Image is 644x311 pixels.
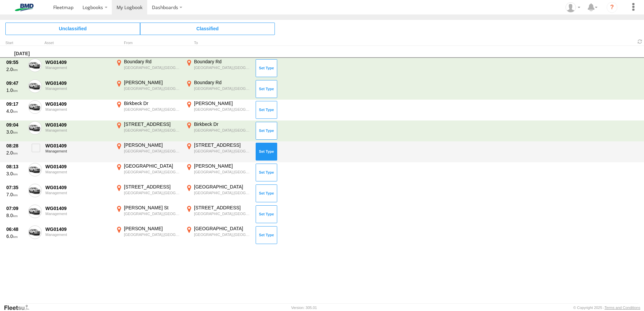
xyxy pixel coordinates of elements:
[4,304,35,311] a: Visit our Website
[45,184,111,191] div: WG01409
[124,184,181,190] div: [STREET_ADDRESS]
[5,23,140,35] span: Click to view Unclassified Trips
[115,100,182,120] label: Click to View Event Location
[6,108,25,114] div: 4.0
[6,212,25,218] div: 8.0
[115,79,182,99] label: Click to View Event Location
[185,121,252,141] label: Click to View Event Location
[124,100,181,106] div: Birkbeck Dr
[194,86,251,91] div: [GEOGRAPHIC_DATA],[GEOGRAPHIC_DATA]
[45,143,111,149] div: WG01409
[194,107,251,112] div: [GEOGRAPHIC_DATA],[GEOGRAPHIC_DATA]
[185,163,252,182] label: Click to View Event Location
[124,205,181,211] div: [PERSON_NAME] St
[45,164,111,170] div: WG01409
[115,41,182,45] div: From
[124,163,181,169] div: [GEOGRAPHIC_DATA]
[5,41,26,45] div: Click to Sort
[124,65,181,70] div: [GEOGRAPHIC_DATA],[GEOGRAPHIC_DATA]
[124,232,181,237] div: [GEOGRAPHIC_DATA],[GEOGRAPHIC_DATA]
[124,142,181,148] div: [PERSON_NAME]
[45,122,111,128] div: WG01409
[256,101,277,118] button: Click to Set
[194,149,251,153] div: [GEOGRAPHIC_DATA],[GEOGRAPHIC_DATA]
[7,4,42,11] img: bmd-logo.svg
[115,226,182,245] label: Click to View Event Location
[115,59,182,78] label: Click to View Event Location
[194,121,251,127] div: Birkbeck Dr
[6,233,25,239] div: 6.0
[256,205,277,223] button: Click to Set
[194,65,251,70] div: [GEOGRAPHIC_DATA],[GEOGRAPHIC_DATA]
[194,226,251,232] div: [GEOGRAPHIC_DATA]
[573,306,640,310] div: © Copyright 2025 -
[256,226,277,244] button: Click to Set
[256,122,277,139] button: Click to Set
[256,80,277,98] button: Click to Set
[6,150,25,156] div: 2.0
[115,163,182,182] label: Click to View Event Location
[124,107,181,112] div: [GEOGRAPHIC_DATA],[GEOGRAPHIC_DATA]
[6,101,25,107] div: 09:17
[194,79,251,85] div: Boundary Rd
[6,192,25,198] div: 7.0
[45,226,111,232] div: WG01409
[194,59,251,65] div: Boundary Rd
[6,80,25,86] div: 09:47
[124,170,181,174] div: [GEOGRAPHIC_DATA],[GEOGRAPHIC_DATA]
[6,164,25,170] div: 08:13
[140,23,275,35] span: Click to view Classified Trips
[291,306,317,310] div: Version: 305.01
[6,226,25,232] div: 06:48
[124,59,181,65] div: Boundary Rd
[185,226,252,245] label: Click to View Event Location
[124,128,181,133] div: [GEOGRAPHIC_DATA],[GEOGRAPHIC_DATA]
[6,122,25,128] div: 09:04
[194,184,251,190] div: [GEOGRAPHIC_DATA]
[185,59,252,78] label: Click to View Event Location
[124,86,181,91] div: [GEOGRAPHIC_DATA],[GEOGRAPHIC_DATA]
[194,128,251,133] div: [GEOGRAPHIC_DATA],[GEOGRAPHIC_DATA]
[6,66,25,72] div: 2.0
[124,79,181,85] div: [PERSON_NAME]
[185,79,252,99] label: Click to View Event Location
[45,212,111,216] div: Management
[256,184,277,202] button: Click to Set
[45,170,111,174] div: Management
[6,205,25,211] div: 07:09
[6,87,25,93] div: 1.0
[605,306,640,310] a: Terms and Conditions
[45,128,111,132] div: Management
[636,38,644,45] span: Refresh
[44,41,112,45] div: Asset
[45,101,111,107] div: WG01409
[194,163,251,169] div: [PERSON_NAME]
[115,121,182,141] label: Click to View Event Location
[194,211,251,216] div: [GEOGRAPHIC_DATA],[GEOGRAPHIC_DATA]
[6,129,25,135] div: 3.0
[115,205,182,224] label: Click to View Event Location
[115,142,182,162] label: Click to View Event Location
[45,66,111,70] div: Management
[256,143,277,160] button: Click to Set
[45,87,111,91] div: Management
[256,164,277,181] button: Click to Set
[185,142,252,162] label: Click to View Event Location
[256,59,277,77] button: Click to Set
[124,226,181,232] div: [PERSON_NAME]
[45,233,111,237] div: Management
[45,80,111,86] div: WG01409
[6,59,25,65] div: 09:55
[185,205,252,224] label: Click to View Event Location
[45,205,111,211] div: WG01409
[45,191,111,195] div: Management
[6,171,25,177] div: 3.0
[45,59,111,65] div: WG01409
[45,107,111,111] div: Management
[194,232,251,237] div: [GEOGRAPHIC_DATA],[GEOGRAPHIC_DATA]
[185,41,252,45] div: To
[124,191,181,195] div: [GEOGRAPHIC_DATA],[GEOGRAPHIC_DATA]
[194,205,251,211] div: [STREET_ADDRESS]
[6,184,25,191] div: 07:35
[607,2,617,13] i: ?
